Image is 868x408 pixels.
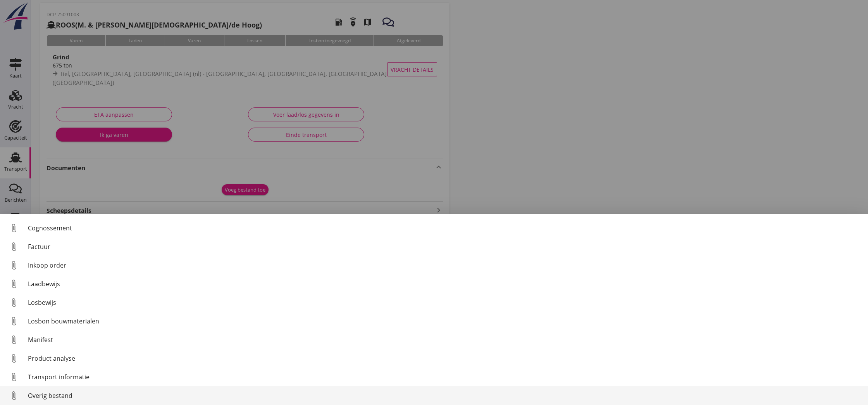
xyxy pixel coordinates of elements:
i: attach_file [8,278,20,290]
div: Inkoop order [28,261,862,270]
i: attach_file [8,352,20,365]
i: attach_file [8,222,20,234]
div: Transport informatie [28,372,862,382]
div: Laadbewijs [28,279,862,289]
i: attach_file [8,315,20,327]
div: Factuur [28,242,862,251]
i: attach_file [8,259,20,271]
i: attach_file [8,371,20,383]
i: attach_file [8,334,20,346]
div: Overig bestand [28,391,862,400]
i: attach_file [8,389,20,402]
div: Manifest [28,335,862,344]
div: Losbon bouwmaterialen [28,316,862,326]
div: Product analyse [28,354,862,363]
i: attach_file [8,296,20,309]
i: attach_file [8,240,20,253]
div: Cognossement [28,223,862,233]
div: Losbewijs [28,298,862,307]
